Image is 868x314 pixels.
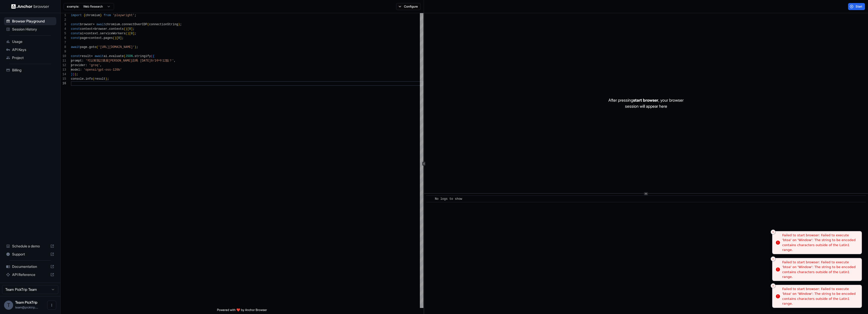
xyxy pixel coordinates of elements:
[93,27,94,31] span: =
[80,45,87,49] span: page
[76,73,78,76] span: ;
[102,36,103,40] span: .
[61,18,66,22] div: 2
[131,27,133,31] span: ]
[86,14,100,17] span: chromium
[61,72,66,77] div: 14
[104,36,113,40] span: pages
[71,45,80,49] span: await
[125,54,133,58] span: JSON
[47,301,56,310] button: Open menu
[91,54,93,58] span: =
[71,27,80,31] span: const
[61,40,66,45] div: 7
[127,32,129,35] span: )
[61,63,66,68] div: 12
[115,36,116,40] span: )
[71,73,73,76] span: }
[80,54,91,58] span: result
[61,13,66,18] div: 1
[125,27,127,31] span: )
[87,45,89,49] span: .
[107,54,109,58] span: .
[4,271,56,279] div: API Reference
[217,308,267,314] span: Powered with ❤️ by Anchor Browser
[100,64,102,67] span: ,
[118,36,120,40] span: 0
[116,36,118,40] span: [
[61,31,66,36] div: 5
[4,301,13,310] div: T
[86,32,98,35] span: context
[11,4,49,9] img: Anchor Logo
[12,55,54,60] span: Project
[107,77,109,81] span: ;
[12,68,54,73] span: Billing
[98,32,100,35] span: .
[82,59,84,63] span: :
[12,27,54,32] span: Session History
[12,252,48,257] span: Support
[771,283,776,288] button: Close toast
[151,54,153,58] span: (
[95,27,107,31] span: browser
[100,32,125,35] span: serviceWorkers
[856,5,863,9] span: Start
[429,196,431,202] span: ​
[80,68,82,72] span: :
[71,64,86,67] span: provider
[71,68,80,72] span: model
[93,23,94,26] span: =
[84,68,122,72] span: 'openai/gpt-oss-120b'
[89,36,102,40] span: context
[71,23,80,26] span: const
[67,5,79,9] span: example:
[4,38,56,46] div: Usage
[96,23,105,26] span: await
[93,77,94,81] span: (
[15,300,37,304] span: Team PickTrip
[71,32,80,35] span: const
[89,64,100,67] span: 'groq'
[71,14,82,17] span: import
[4,250,56,258] div: Support
[180,23,182,26] span: ;
[12,39,54,44] span: Usage
[134,45,136,49] span: )
[435,197,462,201] span: No logs to show
[61,59,66,63] div: 11
[4,17,56,25] div: Browser Playground
[134,54,151,58] span: stringify
[80,32,84,35] span: ai
[133,32,134,35] span: ]
[80,27,93,31] span: context
[771,256,776,261] button: Close toast
[113,14,134,17] span: 'playwright'
[61,68,66,72] div: 13
[84,32,85,35] span: =
[61,45,66,49] div: 8
[124,54,125,58] span: (
[71,54,80,58] span: const
[131,32,133,35] span: 0
[178,23,180,26] span: )
[95,54,104,58] span: await
[149,23,178,26] span: connectionString
[87,36,89,40] span: =
[633,98,658,103] span: start browser
[12,244,48,249] span: Schedule a demo
[89,45,96,49] span: goto
[129,27,131,31] span: 0
[124,27,125,31] span: (
[105,23,120,26] span: chromium
[136,45,138,49] span: ;
[12,47,54,52] span: API Keys
[122,36,124,40] span: ;
[12,19,54,24] span: Browser Playground
[120,23,122,26] span: .
[782,260,858,279] div: Failed to start browser: Failed to execute 'btoa' on 'Window': The string to be encoded contains ...
[104,14,111,17] span: from
[134,14,136,17] span: ;
[4,263,56,271] div: Documentation
[104,54,107,58] span: ai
